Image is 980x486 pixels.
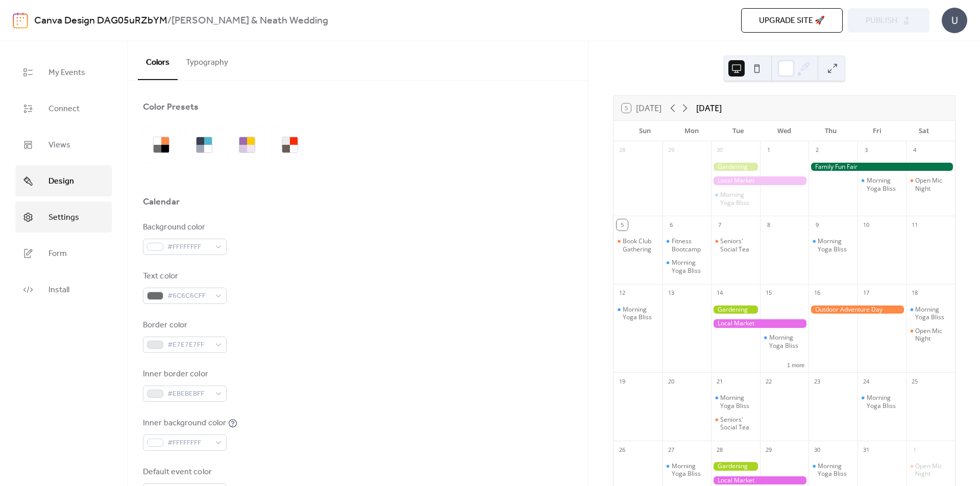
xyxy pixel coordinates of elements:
div: 8 [763,219,774,231]
span: Upgrade site 🚀 [759,15,825,27]
div: Gardening Workshop [711,163,760,171]
div: Fri [854,121,900,141]
div: Gardening Workshop [711,462,760,471]
div: Family Fun Fair [808,163,955,171]
div: Morning Yoga Bliss [614,305,663,321]
a: Install [15,274,112,305]
div: Morning Yoga Bliss [867,176,902,192]
div: Seniors' Social Tea [720,237,756,253]
div: Open Mic Night [915,462,951,478]
div: Open Mic Night [906,176,955,192]
div: Mon [668,121,715,141]
div: 3 [861,145,872,156]
span: #FFFFFFFF [167,241,210,253]
div: Morning Yoga Bliss [915,305,951,321]
div: Morning Yoga Bliss [808,237,857,253]
div: Morning Yoga Bliss [769,334,805,349]
img: logo [13,12,28,29]
button: 1 more [783,360,808,369]
div: Border color [143,319,225,331]
span: #6C6C6CFF [167,290,210,302]
div: Morning Yoga Bliss [672,462,707,478]
div: 29 [666,145,677,156]
div: Tue [715,121,761,141]
div: Morning Yoga Bliss [720,191,756,207]
div: Sat [900,121,947,141]
div: 9 [812,219,823,231]
button: Upgrade site 🚀 [741,8,843,33]
span: Views [48,137,70,153]
div: 27 [666,444,677,455]
div: Morning Yoga Bliss [663,259,712,274]
div: 20 [666,376,677,387]
span: Design [48,173,74,189]
div: 28 [714,444,725,455]
a: Form [15,238,112,269]
div: Morning Yoga Bliss [711,394,760,410]
a: My Events [15,57,112,88]
span: Connect [48,101,80,117]
button: Typography [178,41,236,79]
div: 25 [909,376,920,387]
div: Sun [622,121,668,141]
div: 28 [617,145,628,156]
div: Open Mic Night [915,327,951,343]
div: [DATE] [696,102,722,114]
div: Thu [807,121,854,141]
div: Color Presets [143,101,199,113]
div: 26 [617,444,628,455]
div: Background color [143,221,225,234]
div: 1 [909,444,920,455]
div: Outdoor Adventure Day [808,305,906,314]
div: 31 [861,444,872,455]
div: Morning Yoga Bliss [663,462,712,478]
div: Morning Yoga Bliss [808,462,857,478]
span: Form [48,246,67,262]
a: Views [15,129,112,160]
div: 29 [763,444,774,455]
div: Local Market [711,319,808,328]
div: Calendar [143,196,180,208]
div: Seniors' Social Tea [720,416,756,431]
a: Settings [15,201,112,233]
div: Local Market [711,176,808,185]
div: Text color [143,270,225,283]
div: Gardening Workshop [711,305,760,314]
div: Book Club Gathering [614,237,663,253]
div: Local Market [711,476,808,485]
div: 11 [909,219,920,231]
div: 5 [617,219,628,231]
div: 13 [666,288,677,299]
div: Fitness Bootcamp [663,237,712,253]
div: Morning Yoga Bliss [906,305,955,321]
div: Inner border color [143,368,225,380]
div: Fitness Bootcamp [672,237,707,253]
div: Morning Yoga Bliss [818,462,853,478]
span: #FFFFFFFF [167,437,210,449]
div: Open Mic Night [906,462,955,478]
div: 2 [812,145,823,156]
div: Morning Yoga Bliss [672,259,707,274]
div: 4 [909,145,920,156]
div: 14 [714,288,725,299]
a: Canva Design DAG05uRZbYM [34,11,167,31]
div: 10 [861,219,872,231]
div: Open Mic Night [915,176,951,192]
div: 15 [763,288,774,299]
b: / [167,11,171,31]
div: 6 [666,219,677,231]
div: Seniors' Social Tea [711,237,760,253]
div: 19 [617,376,628,387]
div: 30 [714,145,725,156]
div: Morning Yoga Bliss [623,305,658,321]
div: Book Club Gathering [623,237,658,253]
div: 30 [812,444,823,455]
div: Morning Yoga Bliss [760,334,809,349]
div: 21 [714,376,725,387]
b: [PERSON_NAME] & Neath Wedding [171,11,328,31]
div: Open Mic Night [906,327,955,343]
div: 1 [763,145,774,156]
div: Morning Yoga Bliss [720,394,756,410]
span: Install [48,282,69,298]
div: 23 [812,376,823,387]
